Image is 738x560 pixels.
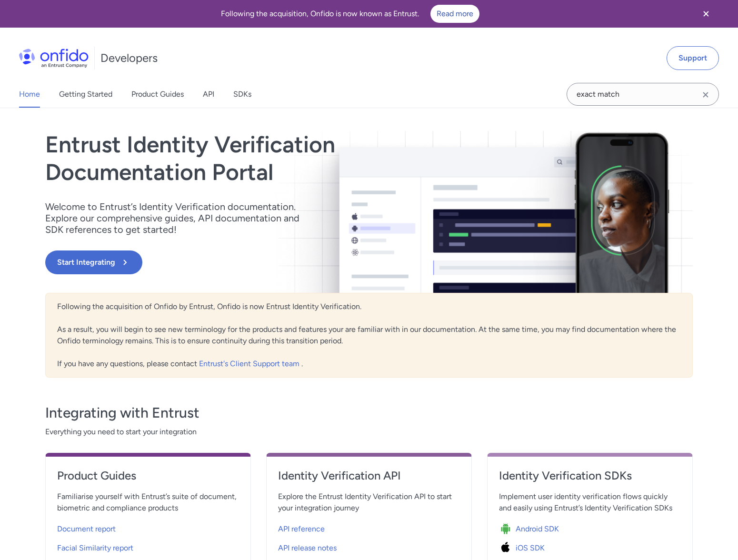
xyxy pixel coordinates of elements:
img: Icon Android SDK [499,522,516,536]
a: API release notes [278,537,460,556]
span: iOS SDK [516,542,545,554]
a: Home [19,81,40,108]
h4: Identity Verification API [278,468,460,483]
a: Document report [57,518,239,537]
a: Support [667,46,719,70]
a: Product Guides [57,468,239,491]
span: API reference [278,523,325,535]
a: Start Integrating [45,250,499,274]
a: Getting Started [59,81,112,108]
a: Entrust's Client Support team [199,359,301,368]
div: Following the acquisition, Onfido is now known as Entrust. [11,5,688,23]
span: API release notes [278,542,337,554]
div: Following the acquisition of Onfido by Entrust, Onfido is now Entrust Identity Verification. As a... [45,293,693,378]
span: Explore the Entrust Identity Verification API to start your integration journey [278,491,460,514]
svg: Close banner [700,8,712,20]
a: Identity Verification SDKs [499,468,681,491]
a: Facial Similarity report [57,537,239,556]
h1: Entrust Identity Verification Documentation Portal [45,131,499,186]
img: Onfido Logo [19,49,89,68]
h3: Integrating with Entrust [45,403,693,422]
a: Product Guides [131,81,184,108]
svg: Clear search field button [700,89,711,100]
h1: Developers [100,50,158,66]
button: Start Integrating [45,250,142,274]
a: API reference [278,518,460,537]
input: Onfido search input field [567,83,719,106]
p: Welcome to Entrust’s Identity Verification documentation. Explore our comprehensive guides, API d... [45,201,312,235]
a: Read more [430,5,479,23]
span: Facial Similarity report [57,542,133,554]
button: Close banner [688,2,724,26]
h4: Identity Verification SDKs [499,468,681,483]
a: Icon Android SDKAndroid SDK [499,518,681,537]
a: Icon iOS SDKiOS SDK [499,537,681,556]
span: Implement user identity verification flows quickly and easily using Entrust’s Identity Verificati... [499,491,681,514]
img: Icon iOS SDK [499,541,516,555]
span: Familiarise yourself with Entrust’s suite of document, biometric and compliance products [57,491,239,514]
span: Android SDK [516,523,559,535]
h4: Product Guides [57,468,239,483]
a: SDKs [233,81,251,108]
span: Everything you need to start your integration [45,426,693,438]
a: Identity Verification API [278,468,460,491]
a: API [203,81,214,108]
span: Document report [57,523,116,535]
